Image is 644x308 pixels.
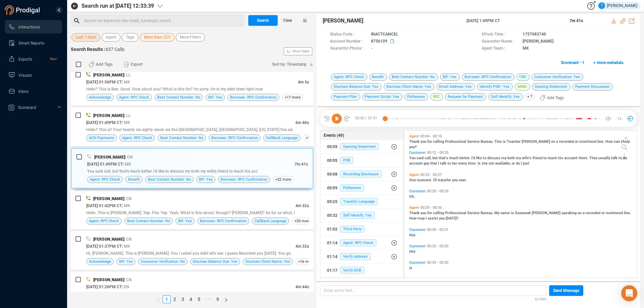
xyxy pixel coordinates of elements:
span: to [619,156,623,160]
span: +17 more [282,94,303,101]
span: you [452,178,459,182]
span: that's [439,156,449,160]
span: Verify Address [340,253,371,260]
button: 01:14Verify Address [320,250,404,263]
button: Last 7 days [71,33,100,42]
span: for [427,211,433,215]
span: 7m 41s [294,162,308,167]
span: Benefit [128,176,140,183]
span: Politeness [340,184,364,191]
span: I [621,139,623,144]
li: Next Page [222,295,230,303]
span: | CN [124,278,132,282]
span: or [601,211,606,215]
span: Add Tags [547,93,564,103]
span: Agent: RPC Check [90,176,120,183]
span: Thank [409,211,421,215]
span: Teacher [507,139,522,144]
span: CBR [517,73,530,81]
span: talk [440,161,447,166]
span: | MK [122,120,130,125]
span: Disclose Balance Due: Yes [331,83,382,90]
li: Smart Reports [5,36,62,50]
span: You [409,156,417,160]
span: or [512,161,516,166]
span: a [556,139,559,144]
span: BIF: Yes [119,258,133,265]
span: I [426,216,428,221]
button: 01:02Third Party [320,223,404,236]
span: is [511,211,515,215]
span: Agent Team : [482,45,519,52]
span: Borrower: RPC Confirmation [230,94,277,101]
span: ••• [203,295,214,303]
button: 00:08Recording Disclosure [320,168,404,181]
span: This [494,139,503,144]
li: 5 [195,295,203,303]
a: 4 [187,296,195,303]
span: +16 more [296,258,317,265]
span: Professional [445,211,467,215]
span: Tags [126,33,135,42]
span: 1x [617,113,622,124]
span: Show Stats [292,11,309,91]
span: | CN [124,237,132,242]
span: Borrower: RPC Confirmation [211,135,258,141]
span: monitored [606,211,624,215]
span: They [589,156,598,160]
span: | MK [122,244,130,249]
span: Agent: RPC Check [331,73,367,81]
div: 00:25 [327,196,337,207]
span: Status Code : [330,31,368,38]
span: you? [409,145,417,149]
span: this [409,249,416,254]
span: BIF: Yes [440,73,460,81]
span: Hello? This is Ben. Good. How about you? What is this for? I'm sorry. I'm in my debt steer right now [86,87,263,91]
div: 01:14 [327,251,337,262]
div: 00:08 [327,169,337,180]
div: 01:14 [327,238,337,248]
span: 437 Calls [105,47,124,52]
span: [DATE] 01:42PM CT [86,203,122,208]
span: [DATE] 01:49PM CT [87,162,123,167]
button: 00:09Politeness [320,181,404,195]
button: 00:05PSB [320,154,404,167]
span: calling [433,211,445,215]
span: [DATE] 01:26PM CT [86,285,122,289]
a: Visuals [8,68,57,82]
span: left [156,298,160,302]
button: Send Message [549,285,583,296]
span: on [551,139,556,144]
span: 8756109 [371,38,387,45]
span: Best Contact Number: No [148,176,191,183]
span: Thank [409,139,421,144]
div: [PERSON_NAME]| CN[DATE] 01:42PM CT| MK4m 32sHello. This is [PERSON_NAME]. Yep. Fire. Yep. Yeah. W... [71,190,314,229]
button: Tags [122,33,139,42]
button: Add Tags [85,59,117,70]
span: | CN [125,155,133,160]
button: right [222,295,230,303]
a: 2 [171,296,178,303]
button: 00:05Opening Statement [320,140,404,153]
span: INACTCANCEL [371,31,398,38]
div: 00:09 [327,183,337,193]
span: Best Contact Number: No [389,73,438,81]
span: moment. [417,178,433,182]
span: speaking [561,211,578,215]
button: Search [248,15,278,26]
span: I'd [471,156,476,160]
span: Exports [18,57,32,62]
span: to [447,161,452,166]
span: you [421,211,427,215]
span: Borrower: RPC Confirmation [221,176,267,183]
span: [PERSON_NAME] [94,155,125,160]
span: his [558,156,564,160]
span: [DATE]? [446,216,458,221]
span: is [503,139,507,144]
span: Professional [445,139,467,144]
span: guy [424,161,430,166]
span: not [489,161,495,166]
span: Third Party [340,226,365,233]
li: 4 [187,295,195,303]
span: transfer [438,178,452,182]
